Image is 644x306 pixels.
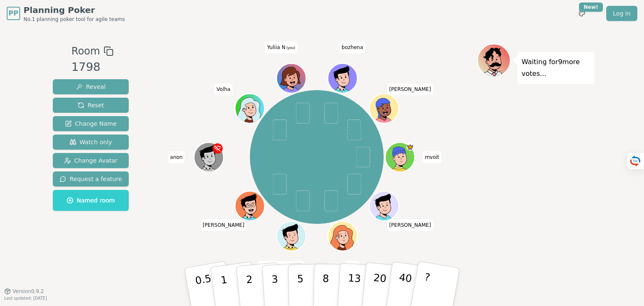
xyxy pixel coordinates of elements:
[574,6,589,21] button: New!
[406,143,414,151] span: mvoit is the host
[286,46,296,50] span: (you)
[265,41,297,53] span: Click to change your name
[215,83,233,95] span: Click to change your name
[53,98,129,113] button: Reset
[23,16,125,23] span: No.1 planning poker tool for agile teams
[423,151,441,163] span: Click to change your name
[78,101,104,109] span: Reset
[53,190,129,211] button: Named room
[340,41,365,53] span: Click to change your name
[64,156,118,165] span: Change Avatar
[4,288,44,295] button: Version0.9.2
[13,288,44,295] span: Version 0.9.2
[71,44,100,59] span: Room
[387,219,433,231] span: Click to change your name
[70,138,112,146] span: Watch only
[71,59,113,76] div: 1798
[345,261,360,272] span: Click to change your name
[522,56,590,80] p: Waiting for 9 more votes...
[67,196,115,205] span: Named room
[7,4,125,23] a: PPPlanning PokerNo.1 planning poker tool for agile teams
[8,8,18,18] span: PP
[65,119,117,128] span: Change Name
[258,261,304,272] span: Click to change your name
[200,219,247,231] span: Click to change your name
[76,83,106,91] span: Reveal
[23,4,125,16] span: Planning Poker
[579,3,603,12] div: New!
[53,171,129,187] button: Request a feature
[53,116,129,131] button: Change Name
[53,79,129,94] button: Reveal
[168,151,185,163] span: Click to change your name
[60,175,122,183] span: Request a feature
[53,135,129,150] button: Watch only
[387,83,433,95] span: Click to change your name
[53,153,129,168] button: Change Avatar
[4,296,47,301] span: Last updated: [DATE]
[277,64,305,92] button: Click to change your avatar
[606,6,637,21] a: Log in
